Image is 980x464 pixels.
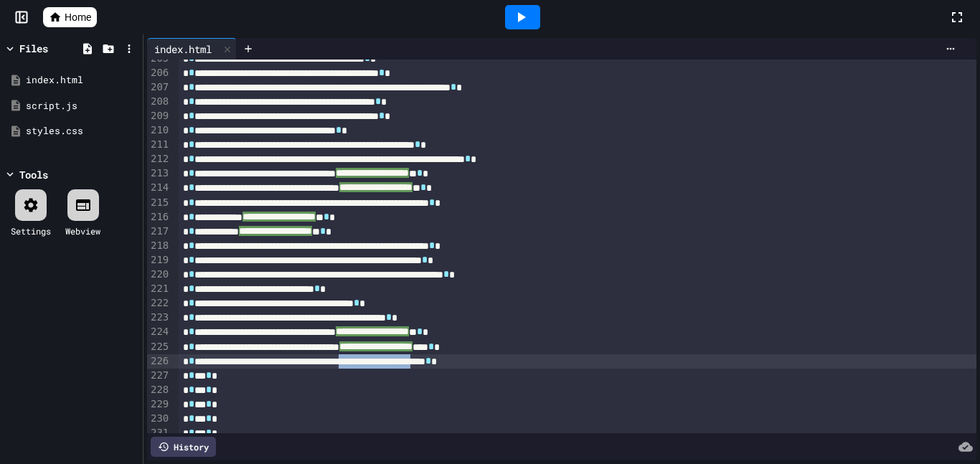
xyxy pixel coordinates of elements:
[147,426,171,440] div: 231
[147,38,237,60] div: index.html
[43,7,97,27] a: Home
[147,42,219,57] div: index.html
[147,210,171,224] div: 216
[147,138,171,152] div: 211
[147,397,171,412] div: 229
[147,311,171,325] div: 223
[147,340,171,354] div: 225
[147,181,171,195] div: 214
[147,354,171,369] div: 226
[147,253,171,267] div: 219
[147,123,171,138] div: 210
[147,412,171,426] div: 230
[147,152,171,166] div: 212
[147,166,171,181] div: 213
[147,196,171,210] div: 215
[147,80,171,95] div: 207
[147,95,171,109] div: 208
[26,99,138,113] div: script.js
[19,167,48,182] div: Tools
[147,282,171,296] div: 221
[147,325,171,339] div: 224
[147,267,171,282] div: 220
[147,296,171,311] div: 222
[147,66,171,80] div: 206
[26,73,138,87] div: index.html
[65,224,100,237] div: Webview
[147,109,171,123] div: 209
[11,224,51,237] div: Settings
[19,41,48,56] div: Files
[151,437,216,457] div: History
[26,124,138,138] div: styles.css
[147,369,171,383] div: 227
[147,239,171,253] div: 218
[65,10,91,24] span: Home
[147,224,171,239] div: 217
[147,383,171,397] div: 228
